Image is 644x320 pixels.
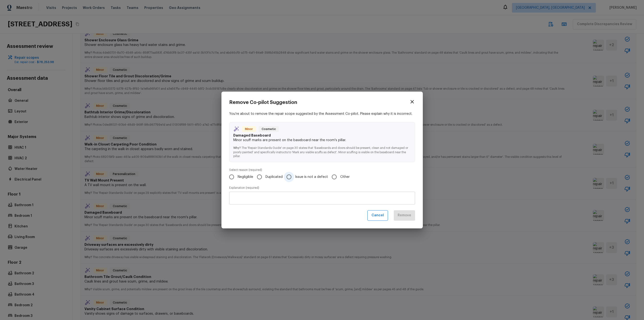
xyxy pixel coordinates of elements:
span: Other [340,175,350,179]
span: Duplicated [265,175,283,179]
span: Issue is not a defect [295,175,328,179]
p: Minor scuff marks are present on the baseboard near the room's pillar. [233,138,411,143]
p: The 'Repair Standards Guide' on page 30 states that 'Baseboards and doors should be present, clea... [233,143,411,158]
p: Select reason (required) [229,168,415,172]
span: Minor [243,127,255,131]
p: You’re about to remove the repair scope suggested by the Assessment Co-pilot. Please explain why ... [229,111,415,116]
button: Cancel [367,210,388,221]
p: Explanation (required) [229,186,415,190]
span: Negligible [238,175,253,179]
span: Why? [233,146,241,149]
span: Cosmetic [260,127,278,131]
p: Damaged Baseboard [233,133,411,138]
h4: Remove Co-pilot Suggestion [229,99,297,106]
